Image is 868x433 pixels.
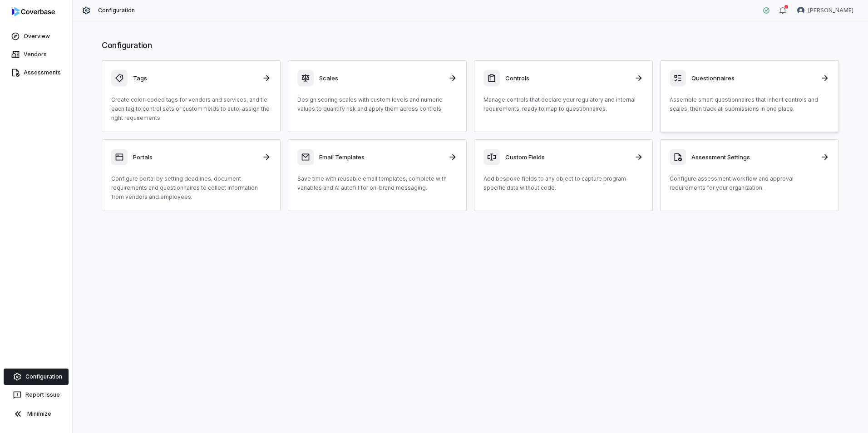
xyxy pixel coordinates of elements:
button: Verity Billson avatar[PERSON_NAME] [792,4,859,17]
a: ControlsManage controls that declare your regulatory and internal requirements, ready to map to q... [474,60,653,132]
a: Overview [2,28,70,44]
h3: Custom Fields [505,153,629,161]
a: PortalsConfigure portal by setting deadlines, document requirements and questionnaires to collect... [102,139,281,211]
p: Assemble smart questionnaires that inherit controls and scales, then track all submissions in one... [670,95,829,113]
p: Design scoring scales with custom levels and numeric values to quantify risk and apply them acros... [297,95,457,113]
span: Configuration [98,7,135,14]
p: Configure assessment workflow and approval requirements for your organization. [670,174,829,192]
p: Manage controls that declare your regulatory and internal requirements, ready to map to questionn... [483,95,643,113]
a: Custom FieldsAdd bespoke fields to any object to capture program-specific data without code. [474,139,653,211]
a: Configuration [4,369,69,385]
h3: Tags [133,74,256,82]
h3: Questionnaires [691,74,815,82]
p: Save time with reusable email templates, complete with variables and AI autofill for on-brand mes... [297,174,457,192]
a: Assessments [2,64,70,81]
p: Add bespoke fields to any object to capture program-specific data without code. [483,174,643,192]
h3: Assessment Settings [691,153,815,161]
a: Assessment SettingsConfigure assessment workflow and approval requirements for your organization. [660,139,839,211]
a: Email TemplatesSave time with reusable email templates, complete with variables and AI autofill f... [288,139,467,211]
span: [PERSON_NAME] [808,7,853,14]
button: Minimize [4,405,69,423]
a: ScalesDesign scoring scales with custom levels and numeric values to quantify risk and apply them... [288,60,467,132]
p: Configure portal by setting deadlines, document requirements and questionnaires to collect inform... [111,174,271,202]
p: Create color-coded tags for vendors and services, and tie each tag to control sets or custom fiel... [111,95,271,123]
h3: Scales [319,74,443,82]
a: Vendors [2,46,70,63]
a: QuestionnairesAssemble smart questionnaires that inherit controls and scales, then track all subm... [660,60,839,132]
h3: Email Templates [319,153,443,161]
img: Verity Billson avatar [797,7,804,14]
h1: Configuration [102,39,839,51]
h3: Portals [133,153,256,161]
h3: Controls [505,74,629,82]
a: TagsCreate color-coded tags for vendors and services, and tie each tag to control sets or custom ... [102,60,281,132]
img: logo-D7KZi-bG.svg [12,7,55,16]
button: Report Issue [4,387,69,403]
